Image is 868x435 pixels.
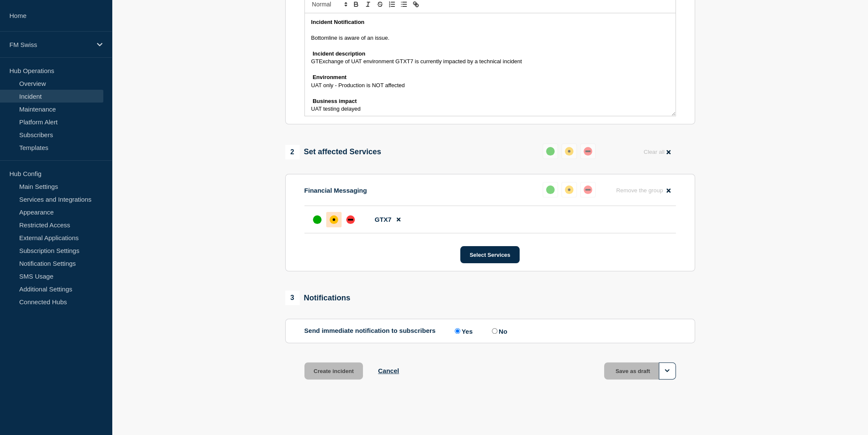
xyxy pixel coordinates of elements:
div: up [313,215,321,224]
button: down [580,144,596,159]
div: affected [330,215,338,224]
span: 2 [285,145,300,159]
div: affected [565,147,573,156]
div: Notifications [285,291,351,305]
div: up [546,185,555,194]
button: Options [659,362,676,379]
button: Select Services [460,246,520,263]
button: down [580,182,596,197]
p: FM Swiss [9,41,91,48]
span: GTX7 [375,216,392,223]
span: UAT only - Production is NOT affected [311,82,405,88]
div: affected [565,185,573,194]
strong: Environment [313,74,346,80]
input: Yes [455,328,460,334]
div: Set affected Services [285,145,381,159]
label: No [490,327,507,335]
span: Remove the group [616,187,663,194]
button: Create incident [304,362,363,379]
button: Clear all [638,144,675,160]
span: Bottomline is aware of an issue. [311,35,390,41]
button: Cancel [378,367,399,374]
strong: Incident description [313,50,365,57]
span: GTExchange of UAT environment GTXT7 is currently impacted by a technical incident [311,58,522,65]
div: Send immediate notification to subscribers [304,327,676,335]
button: affected [561,182,577,197]
span: UAT testing delayed [311,106,361,112]
button: Save as draft [604,362,676,379]
span: 3 [285,291,300,305]
div: down [584,147,592,156]
strong: Incident Notification [311,19,365,25]
div: down [584,185,592,194]
div: up [546,147,555,156]
div: down [346,215,355,224]
div: Message [305,13,675,116]
button: up [543,144,558,159]
button: affected [561,144,577,159]
button: up [543,182,558,197]
input: No [492,328,497,334]
strong: Business impact [313,98,357,104]
label: Yes [453,327,473,335]
p: Financial Messaging [304,187,367,194]
p: Send immediate notification to subscribers [304,327,436,335]
button: Remove the group [611,182,676,199]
